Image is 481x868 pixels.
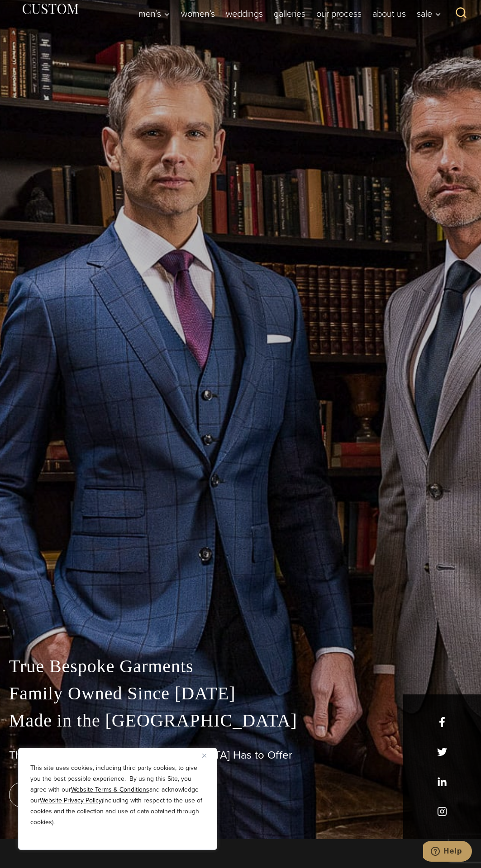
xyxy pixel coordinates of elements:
[311,5,367,23] a: Our Process
[9,653,472,734] p: True Bespoke Garments Family Owned Since [DATE] Made in the [GEOGRAPHIC_DATA]
[268,5,311,23] a: Galleries
[133,5,176,23] button: Men’s sub menu toggle
[9,782,136,807] a: book an appointment
[176,5,220,23] a: Women’s
[220,5,268,23] a: weddings
[367,5,411,23] a: About Us
[71,785,149,794] a: Website Terms & Conditions
[133,5,446,23] nav: Primary Navigation
[411,5,446,23] button: Sale sub menu toggle
[30,763,205,828] p: This site uses cookies, including third party cookies, to give you the best possible experience. ...
[202,754,206,758] img: Close
[202,750,213,761] button: Close
[423,841,472,863] iframe: Opens a widget where you can chat to one of our agents
[450,3,472,24] button: View Search Form
[9,749,472,762] h1: The Best Custom Suits [GEOGRAPHIC_DATA] Has to Offer
[40,796,102,805] a: Website Privacy Policy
